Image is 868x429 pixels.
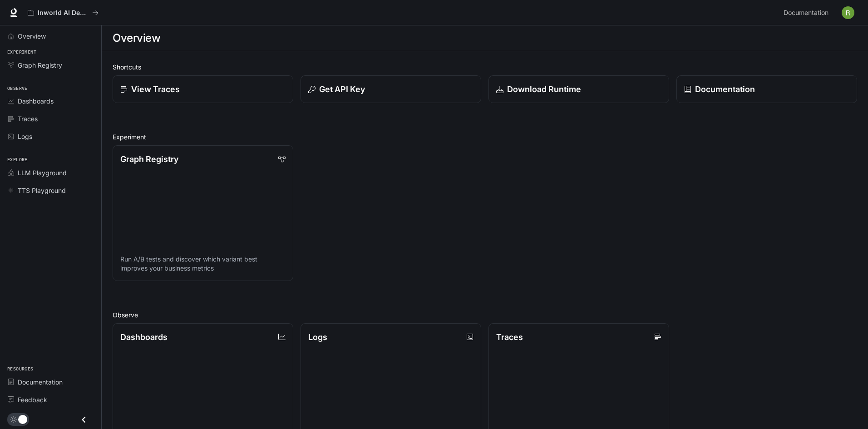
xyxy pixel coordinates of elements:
h2: Experiment [113,132,857,142]
a: Documentation [676,75,857,103]
h2: Observe [113,310,857,320]
span: Dark mode toggle [18,414,27,424]
a: Feedback [4,392,98,408]
p: Get API Key [319,83,365,95]
a: View Traces [113,75,293,103]
span: Traces [18,114,38,123]
span: TTS Playground [18,186,66,195]
a: Overview [4,28,98,44]
h1: Overview [113,29,160,47]
p: Graph Registry [120,153,178,165]
a: Logs [4,128,98,144]
p: Dashboards [120,331,168,343]
button: Close drawer [74,410,94,429]
span: Documentation [784,7,829,19]
span: Feedback [18,395,47,404]
p: Traces [496,331,523,343]
a: Documentation [4,374,98,390]
span: LLM Playground [18,168,67,178]
p: Logs [308,331,327,343]
a: TTS Playground [4,182,98,198]
p: Download Runtime [507,83,581,95]
img: User avatar [842,6,854,19]
a: LLM Playground [4,165,98,181]
span: Overview [18,31,46,41]
button: Get API Key [301,75,481,103]
span: Documentation [18,377,63,387]
p: Run A/B tests and discover which variant best improves your business metrics [120,255,286,273]
p: Documentation [695,83,755,95]
a: Graph RegistryRun A/B tests and discover which variant best improves your business metrics [113,145,293,281]
button: User avatar [839,4,857,22]
span: Graph Registry [18,60,62,70]
a: Dashboards [4,93,98,109]
span: Logs [18,132,32,141]
p: View Traces [131,83,180,95]
a: Download Runtime [488,75,669,103]
a: Documentation [780,4,835,22]
a: Traces [4,111,98,127]
button: All workspaces [24,4,103,22]
p: Inworld AI Demos [38,9,89,17]
h2: Shortcuts [113,62,857,72]
span: Dashboards [18,96,54,106]
a: Graph Registry [4,57,98,73]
